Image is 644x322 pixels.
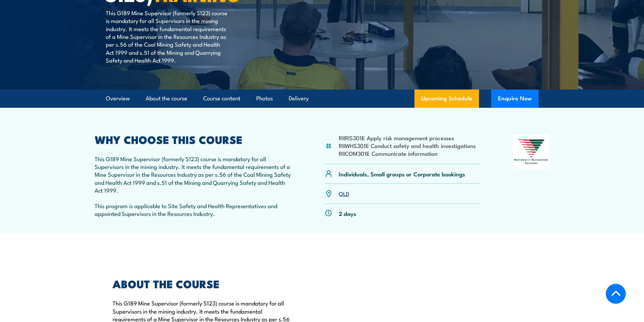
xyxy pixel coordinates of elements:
p: This G189 Mine Supervisor (formerly S123) course is mandatory for all Supervisors in the mining i... [95,155,292,194]
li: RIIWHS301E Conduct safety and health investigations [339,142,476,149]
h2: ABOUT THE COURSE [113,279,291,288]
p: Individuals, Small groups or Corporate bookings [339,170,465,178]
button: Enquire Now [491,90,539,108]
p: 2 days [339,209,356,217]
a: Course content [203,90,240,107]
a: Delivery [289,90,309,107]
a: QLD [339,189,349,197]
img: Nationally Recognised Training logo. [513,134,550,169]
p: This program is applicable to Site Safety and Health Representatives and appointed Supervisors in... [95,202,292,218]
li: RIICOM301E Communicate information [339,149,476,157]
a: Photos [256,90,273,107]
li: RIIRIS301E Apply risk management processes [339,134,476,142]
a: About the course [146,90,187,107]
h2: WHY CHOOSE THIS COURSE [95,134,292,144]
a: Overview [106,90,130,107]
a: Upcoming Schedule [414,90,479,108]
p: This G189 Mine Supervisor (formerly S123) course is mandatory for all Supervisors in the mining i... [106,9,229,64]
